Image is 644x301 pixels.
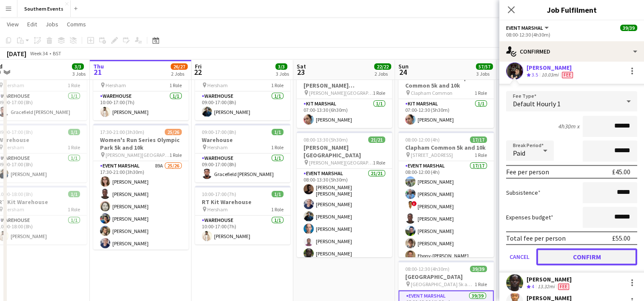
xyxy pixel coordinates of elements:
app-job-card: 07:00-13:30 (6h30m)1/1RT Kit Assistant - [PERSON_NAME][GEOGRAPHIC_DATA] [GEOGRAPHIC_DATA] [PERSON... [297,62,392,128]
span: 08:00-13:30 (5h30m) [303,136,348,143]
span: 26/27 [171,63,188,70]
div: 2 Jobs [171,71,187,77]
span: Jobs [46,20,58,28]
span: Hersham [106,82,126,88]
span: Week 34 [28,50,49,57]
div: 4h30m x [558,122,579,130]
span: View [7,20,19,28]
span: 09:00-17:00 (8h) [202,129,236,135]
div: 3 Jobs [476,71,492,77]
div: Crew has different fees then in role [556,283,571,290]
span: 1/1 [68,129,80,135]
div: 08:00-12:00 (4h)17/17Clapham Common 5k and 10k [STREET_ADDRESS]1 RoleEvent Marshal17/1708:00-12:0... [398,131,494,257]
span: 1 Role [169,152,182,158]
span: 10:00-17:00 (7h) [202,191,236,197]
a: Edit [24,19,40,30]
div: 2 Jobs [375,71,391,77]
span: 1 Role [68,82,80,88]
span: Clapham Common [411,90,452,96]
div: Confirmed [499,41,644,62]
span: 1 Role [169,82,182,88]
app-card-role: Warehouse1/110:00-17:00 (7h)[PERSON_NAME] [93,91,189,120]
div: 10.03mi [540,71,560,79]
span: Edit [27,20,37,28]
span: [STREET_ADDRESS] [411,152,453,158]
span: 23 [295,67,306,77]
span: Fee [558,284,569,290]
app-job-card: 07:00-12:30 (5h30m)1/1RT Kit Assistant - Clapham Common 5k and 10k Clapham Common1 RoleKit Marsha... [398,62,494,128]
span: Hersham [207,82,228,88]
span: 24 [397,67,409,77]
h3: Clapham Common 5k and 10k [398,144,494,151]
app-card-role: Warehouse1/110:00-17:00 (7h)[PERSON_NAME] [195,216,290,244]
span: Paid [513,149,525,157]
button: Confirm [536,248,637,265]
span: [PERSON_NAME][GEOGRAPHIC_DATA] [309,159,373,166]
span: 17:30-21:00 (3h30m) [100,129,144,135]
h3: Warehouse [195,136,290,144]
span: 1 Role [271,144,283,150]
span: [PERSON_NAME][GEOGRAPHIC_DATA] [309,90,373,96]
div: [DATE] [7,49,26,58]
span: 3/3 [275,63,287,70]
span: 1 Role [271,206,283,213]
app-card-role: Kit Marshal1/107:00-12:30 (5h30m)[PERSON_NAME] [398,99,494,128]
span: 1 Role [373,159,385,166]
span: 1 Role [475,281,487,287]
span: 57/57 [476,63,493,70]
div: Total fee per person [506,234,566,242]
app-job-card: 17:30-21:00 (3h30m)25/26Women's Run Series Olympic Park 5k and 10k [PERSON_NAME][GEOGRAPHIC_DATA]... [93,124,189,250]
div: [PERSON_NAME] [527,64,575,71]
span: Hersham [4,82,24,88]
span: 3/3 [72,63,84,70]
span: 39/39 [620,25,637,31]
h3: [PERSON_NAME][GEOGRAPHIC_DATA] [297,144,392,159]
span: Hersham [4,206,24,213]
button: Southern Events [17,0,71,17]
span: Thu [93,62,104,70]
div: £55.00 [612,234,630,242]
span: 17/17 [470,136,487,143]
app-card-role: Warehouse1/109:00-17:00 (8h)[PERSON_NAME] [195,91,290,120]
span: 08:00-12:30 (4h30m) [405,266,449,272]
span: Sat [297,62,306,70]
a: Comms [63,19,89,30]
span: 1/1 [272,129,283,135]
label: Expenses budget [506,213,553,221]
div: Crew has different fees then in role [560,71,575,79]
h3: RT Kit Assistant - [PERSON_NAME][GEOGRAPHIC_DATA] [GEOGRAPHIC_DATA] [297,74,392,89]
div: Fee per person [506,168,549,176]
app-card-role: Warehouse1/109:00-17:00 (8h)Gracefield [PERSON_NAME] [195,153,290,182]
span: 1 Role [68,144,80,150]
h3: Women's Run Series Olympic Park 5k and 10k [93,136,189,151]
app-card-role: Kit Marshal1/107:00-13:30 (6h30m)[PERSON_NAME] [297,99,392,128]
button: Cancel [506,248,533,265]
div: 08:00-13:30 (5h30m)21/21[PERSON_NAME][GEOGRAPHIC_DATA] [PERSON_NAME][GEOGRAPHIC_DATA]1 RoleEvent ... [297,131,392,257]
span: 1 Role [271,82,283,88]
div: 09:00-17:00 (8h)1/1Warehouse Hersham1 RoleWarehouse1/109:00-17:00 (8h)[PERSON_NAME] [195,62,290,120]
div: 3 Jobs [276,71,289,77]
a: Jobs [42,19,62,30]
label: Subsistence [506,189,541,196]
span: 08:00-12:00 (4h) [405,136,440,143]
span: 22/22 [374,63,391,70]
h3: RT Kit Warehouse [195,198,290,206]
span: 1/1 [68,191,80,197]
app-job-card: 10:00-17:00 (7h)1/1RT Kit Warehouse Hersham1 RoleWarehouse1/110:00-17:00 (7h)[PERSON_NAME] [195,186,290,244]
span: ! [412,201,417,206]
app-job-card: 10:00-17:00 (7h)1/1RT Kit Warehouse Hersham1 RoleWarehouse1/110:00-17:00 (7h)[PERSON_NAME] [93,62,189,120]
div: 13.32mi [536,283,556,290]
span: Comms [67,20,86,28]
span: 1 Role [475,90,487,96]
span: 1/1 [272,191,283,197]
a: View [3,19,22,30]
span: 25 [499,67,511,77]
span: 25/26 [165,129,182,135]
span: Fri [195,62,202,70]
app-job-card: 09:00-17:00 (8h)1/1Warehouse Hersham1 RoleWarehouse1/109:00-17:00 (8h)Gracefield [PERSON_NAME] [195,124,290,182]
span: [PERSON_NAME][GEOGRAPHIC_DATA], [STREET_ADDRESS] [106,152,169,158]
